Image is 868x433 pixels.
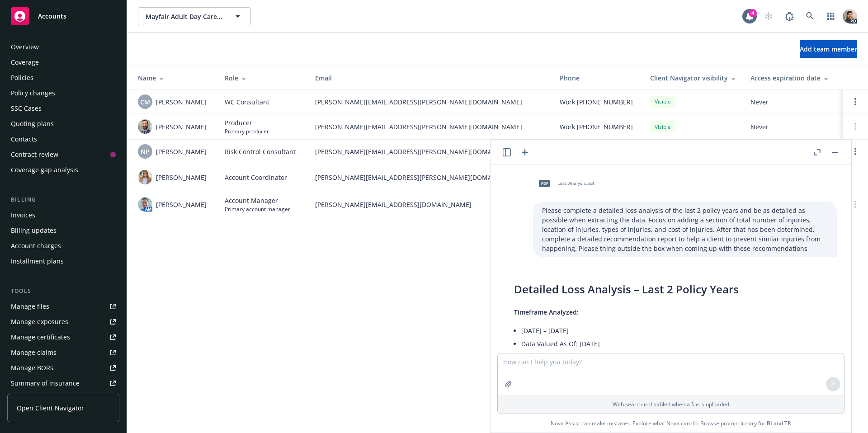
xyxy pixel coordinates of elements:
[7,132,119,146] a: Contacts
[138,119,152,134] img: photo
[138,197,152,212] img: photo
[7,315,119,329] a: Manage exposures
[11,299,49,314] div: Manage files
[156,200,207,209] span: [PERSON_NAME]
[850,146,861,157] a: Open options
[542,206,828,253] p: Please complete a detailed loss analysis of the last 2 policy years and be as detailed as possibl...
[156,97,207,107] span: [PERSON_NAME]
[843,9,857,24] img: photo
[7,147,119,162] a: Contract review
[141,147,150,156] span: NP
[767,419,772,427] a: BI
[138,73,210,83] div: Name
[7,208,119,222] a: Invoices
[749,9,757,17] div: 4
[315,73,545,83] div: Email
[225,173,287,182] span: Account Coordinator
[7,287,119,296] div: Tools
[11,254,64,268] div: Installment plans
[7,55,119,70] a: Coverage
[156,122,207,132] span: [PERSON_NAME]
[750,122,835,132] span: Never
[7,299,119,314] a: Manage files
[225,73,301,83] div: Role
[7,376,119,391] a: Summary of insurance
[315,122,545,132] span: [PERSON_NAME][EMAIL_ADDRESS][PERSON_NAME][DOMAIN_NAME]
[514,308,579,316] span: Timeframe Analyzed:
[750,97,835,107] span: Never
[800,45,857,53] span: Add team member
[11,40,39,54] div: Overview
[156,147,207,156] span: [PERSON_NAME]
[11,223,57,238] div: Billing updates
[7,4,119,29] a: Accounts
[7,117,119,131] a: Quoting plans
[560,122,633,132] span: Work [PHONE_NUMBER]
[539,180,550,187] span: pdf
[7,223,119,238] a: Billing updates
[11,132,37,146] div: Contacts
[11,71,33,85] div: Policies
[11,101,42,116] div: SSC Cases
[650,121,675,132] div: Visible
[784,419,791,427] a: TR
[560,97,633,107] span: Work [PHONE_NUMBER]
[494,414,848,433] span: Nova Assist can make mistakes. Explore what Nova can do: Browse prompt library for and
[225,196,290,205] span: Account Manager
[801,7,819,25] a: Search
[225,147,296,156] span: Risk Control Consultant
[7,40,119,54] a: Overview
[7,86,119,100] a: Policy changes
[650,73,736,83] div: Client Navigator visibility
[225,97,269,107] span: WC Consultant
[11,330,70,344] div: Manage certificates
[11,361,53,375] div: Manage BORs
[225,127,269,135] span: Primary producer
[315,200,545,209] span: [PERSON_NAME][EMAIL_ADDRESS][DOMAIN_NAME]
[7,71,119,85] a: Policies
[850,96,861,107] a: Open options
[11,163,78,177] div: Coverage gap analysis
[11,147,58,162] div: Contract review
[560,73,636,83] div: Phone
[822,7,840,25] a: Switch app
[11,239,61,253] div: Account charges
[780,7,798,25] a: Report a Bug
[315,97,545,107] span: [PERSON_NAME][EMAIL_ADDRESS][PERSON_NAME][DOMAIN_NAME]
[140,97,150,107] span: CM
[7,163,119,177] a: Coverage gap analysis
[11,86,55,100] div: Policy changes
[138,170,152,184] img: photo
[156,173,207,182] span: [PERSON_NAME]
[7,361,119,375] a: Manage BORs
[759,7,778,25] a: Start snowing
[11,376,80,391] div: Summary of insurance
[146,12,224,21] span: Mayfair Adult Day Care, Inc.
[11,315,68,329] div: Manage exposures
[11,55,39,70] div: Coverage
[533,172,596,195] div: pdfLoss Analysis.pdf
[7,239,119,253] a: Account charges
[11,345,57,360] div: Manage claims
[225,205,290,213] span: Primary account manager
[315,147,545,156] span: [PERSON_NAME][EMAIL_ADDRESS][PERSON_NAME][DOMAIN_NAME]
[750,73,835,83] div: Access expiration date
[7,101,119,116] a: SSC Cases
[800,40,857,58] button: Add team member
[557,180,594,186] span: Loss Analysis.pdf
[11,117,54,131] div: Quoting plans
[17,403,84,413] span: Open Client Navigator
[7,195,119,204] div: Billing
[7,345,119,360] a: Manage claims
[138,7,251,25] button: Mayfair Adult Day Care, Inc.
[7,330,119,344] a: Manage certificates
[38,13,66,20] span: Accounts
[11,208,35,222] div: Invoices
[225,118,269,127] span: Producer
[7,254,119,268] a: Installment plans
[503,400,839,408] p: Web search is disabled when a file is uploaded
[315,173,545,182] span: [PERSON_NAME][EMAIL_ADDRESS][PERSON_NAME][DOMAIN_NAME]
[650,96,675,107] div: Visible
